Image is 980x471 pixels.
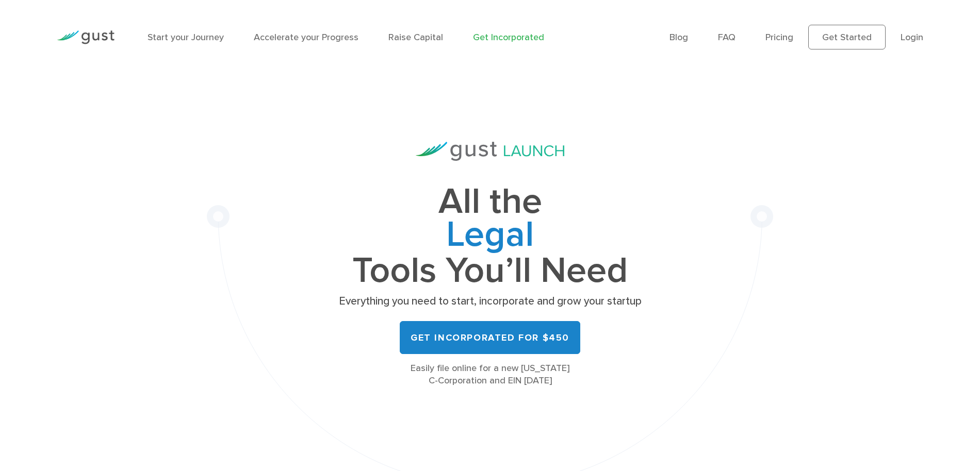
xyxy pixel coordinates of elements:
[57,30,115,44] img: Gust Logo
[254,32,358,43] a: Accelerate your Progress
[335,362,645,387] div: Easily file online for a new [US_STATE] C-Corporation and EIN [DATE]
[808,25,886,49] a: Get Started
[765,32,793,43] a: Pricing
[335,294,645,309] p: Everything you need to start, incorporate and grow your startup
[416,142,564,161] img: Gust Launch Logo
[718,32,736,43] a: FAQ
[148,32,224,43] a: Start your Journey
[335,218,645,255] span: Legal
[669,32,688,43] a: Blog
[901,32,923,43] a: Login
[400,321,580,354] a: Get Incorporated for $450
[335,186,645,287] h1: All the Tools You’ll Need
[388,32,443,43] a: Raise Capital
[473,32,544,43] a: Get Incorporated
